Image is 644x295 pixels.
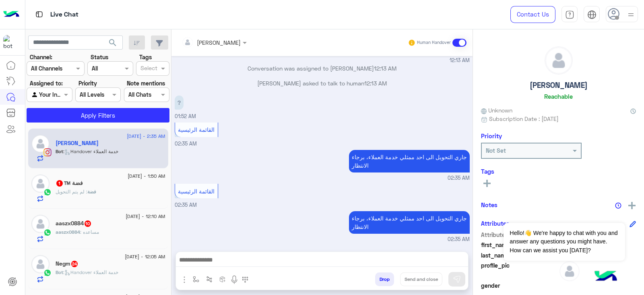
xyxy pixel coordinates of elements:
h6: Tags [481,168,636,175]
label: Note mentions [127,79,165,87]
span: فضة [87,189,96,195]
img: 1403182699927242 [3,35,18,50]
p: Conversation was assigned to [PERSON_NAME] [175,64,470,73]
span: aaszx0884 [56,229,80,235]
button: Send and close [400,272,442,286]
img: send voice note [229,275,239,285]
span: Bot [56,269,63,275]
img: hulul-logo.png [592,263,620,291]
button: Apply Filters [27,108,169,123]
span: [DATE] - 12:10 AM [126,213,165,220]
h5: فضة ™️ [56,180,83,187]
img: make a call [242,276,248,283]
span: 12:13 AM [450,57,470,64]
img: tab [565,10,574,19]
img: defaultAdmin.png [31,215,50,233]
span: Unknown [481,106,512,114]
img: Trigger scenario [206,276,213,283]
a: tab [561,6,578,23]
span: [DATE] - 12:05 AM [125,253,165,260]
h5: [PERSON_NAME] [530,81,588,90]
img: defaultAdmin.png [31,255,50,273]
span: 10 [85,220,91,227]
span: Attribute Name [481,231,558,239]
span: 24 [71,261,78,267]
label: Priority [78,79,97,87]
button: Drop [375,272,394,286]
button: select flow [190,272,203,286]
span: القائمة الرئيسية [178,188,215,195]
label: Channel: [30,53,52,61]
label: Status [91,53,108,61]
span: first_name [481,241,558,249]
img: notes [615,202,621,209]
span: 12:13 AM [374,65,396,72]
a: Contact Us [510,6,555,23]
span: null [559,281,636,290]
span: Subscription Date : [DATE] [489,114,559,123]
img: WhatsApp [43,229,52,237]
p: [PERSON_NAME] asked to talk to human [175,79,470,87]
img: send attachment [180,275,189,285]
span: : Handover خدمة العملاء [63,269,118,275]
img: tab [34,9,44,19]
p: Live Chat [50,9,78,20]
p: 12/9/2025, 2:35 AM [349,150,470,172]
img: send message [453,275,461,283]
h5: Negm [56,260,78,267]
img: defaultAdmin.png [31,175,50,193]
div: Select [139,64,157,74]
span: 02:35 AM [175,202,197,208]
img: Instagram [43,148,52,156]
img: defaultAdmin.png [545,47,572,74]
span: : Handover خدمة العملاء [63,148,118,154]
span: last_name [481,251,558,260]
img: select flow [193,276,199,283]
img: WhatsApp [43,188,52,196]
img: create order [219,276,226,283]
span: search [108,38,118,48]
img: profile [626,10,636,20]
span: Bot [56,148,63,154]
h6: Reachable [544,93,573,100]
span: مساعده [80,229,99,235]
span: 1 [56,180,63,187]
h5: Mahmoud Mohamed [56,140,99,147]
span: [DATE] - 2:35 AM [127,133,165,140]
img: defaultAdmin.png [31,135,50,153]
img: add [628,202,636,209]
small: Human Handover [417,39,451,46]
span: Hello!👋 We're happy to chat with you and answer any questions you might have. How can we assist y... [504,223,625,261]
h6: Attributes [481,220,510,227]
span: 12:13 AM [364,80,387,87]
img: defaultAdmin.png [559,261,580,281]
img: WhatsApp [43,269,52,277]
span: [DATE] - 1:50 AM [128,172,165,180]
p: 12/9/2025, 2:35 AM [349,211,470,234]
button: Trigger scenario [203,272,216,286]
span: profile_pic [481,261,558,280]
button: search [103,35,123,53]
p: 12/9/2025, 1:52 AM [175,96,184,110]
span: 01:52 AM [175,113,196,119]
img: tab [587,10,597,19]
h6: Priority [481,132,502,139]
span: 02:35 AM [448,236,470,243]
label: Tags [139,53,152,61]
span: القائمة الرئيسية [178,126,215,133]
span: 02:35 AM [448,175,470,182]
label: Assigned to: [30,79,63,87]
span: 02:35 AM [175,141,197,147]
span: لم يتم التحويل [56,189,87,195]
h5: aaszx0884 [56,220,92,227]
h6: Notes [481,201,497,208]
img: Logo [3,6,19,23]
span: gender [481,281,558,290]
button: create order [216,272,229,286]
